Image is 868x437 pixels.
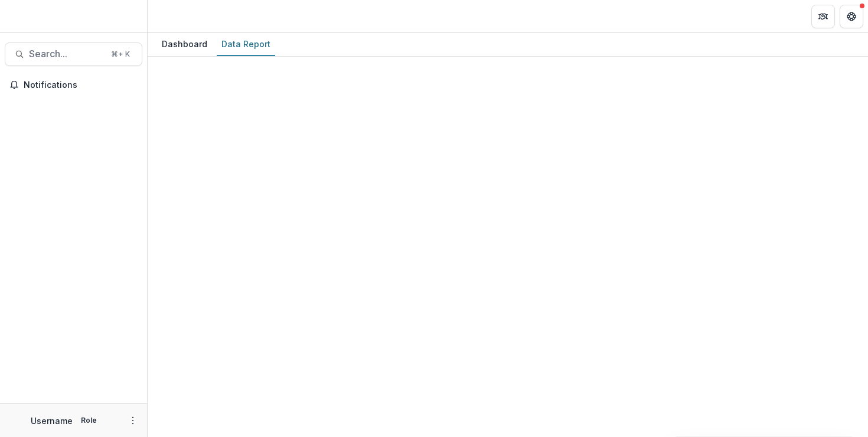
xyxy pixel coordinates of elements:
button: Search... [5,42,142,66]
p: Username [31,415,73,427]
div: ⌘ + K [109,48,132,61]
div: Data Report [217,35,275,52]
button: Notifications [5,75,142,94]
a: Data Report [217,33,275,56]
p: Role [77,415,100,426]
span: Notifications [24,80,138,90]
button: More [126,413,140,428]
button: Get Help [840,5,863,28]
span: Search... [29,48,104,60]
a: Dashboard [157,33,212,56]
button: Partners [811,5,835,28]
div: Dashboard [157,35,212,52]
